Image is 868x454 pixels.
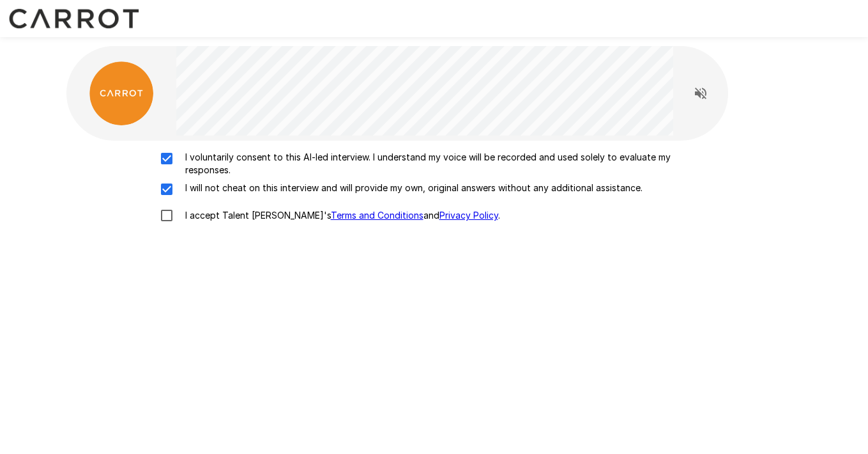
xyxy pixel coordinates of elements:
[89,61,153,125] img: carrot_logo.png
[180,151,715,176] p: I voluntarily consent to this AI-led interview. I understand my voice will be recorded and used s...
[180,182,643,194] p: I will not cheat on this interview and will provide my own, original answers without any addition...
[331,210,423,221] a: Terms and Conditions
[439,210,498,221] a: Privacy Policy
[688,81,713,106] button: Read questions aloud
[180,209,500,222] p: I accept Talent [PERSON_NAME]'s and .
